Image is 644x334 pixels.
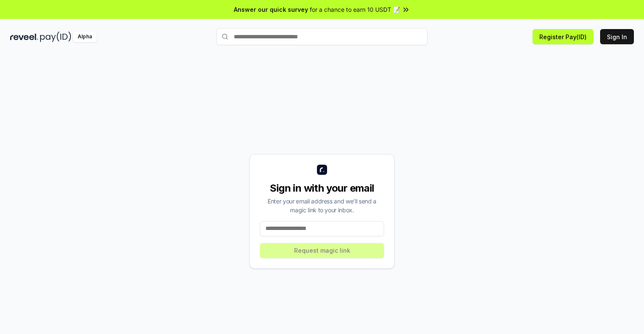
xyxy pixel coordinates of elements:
div: Sign in with your email [260,182,384,195]
div: Enter your email address and we’ll send a magic link to your inbox. [260,197,384,214]
button: Register Pay(ID) [533,29,593,44]
img: reveel_dark [10,32,38,42]
img: pay_id [40,32,71,42]
span: Answer our quick survey [234,5,308,14]
img: logo_small [317,165,327,175]
div: Alpha [73,32,97,42]
button: Sign In [600,29,634,44]
span: for a chance to earn 10 USDT 📝 [310,5,400,14]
